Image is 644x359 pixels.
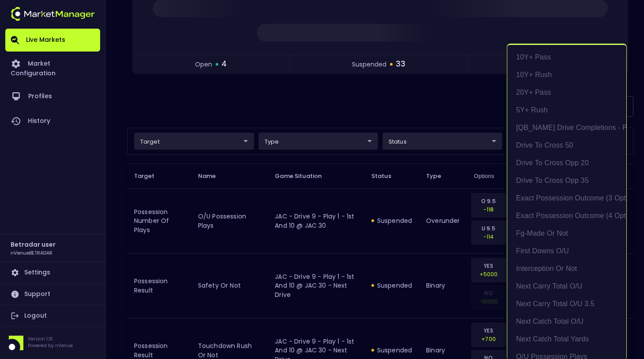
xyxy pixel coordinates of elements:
li: First Downs O/U [507,242,626,260]
li: 10Y+ Pass [507,48,626,66]
li: exact possession outcome (3 options) [507,189,626,207]
li: 5Y+ Rush [507,101,626,119]
li: Next Catch Total Yards [507,330,626,348]
li: 10Y+ Rush [507,66,626,84]
li: Next Carry Total O/U [507,278,626,295]
li: exact possession outcome (4 options) [507,207,626,225]
li: Drive to Cross Opp 35 [507,172,626,189]
li: Drive to Cross 50 [507,137,626,154]
li: [QB_NAME] Drive Completions - Pick 5 [507,119,626,137]
li: Next Carry Total O/U 3.5 [507,295,626,313]
li: Next Catch Total O/U [507,313,626,330]
li: 20Y+ Pass [507,84,626,101]
li: Drive to Cross Opp 20 [507,154,626,172]
li: interception or not [507,260,626,278]
li: fg-made or not [507,225,626,242]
